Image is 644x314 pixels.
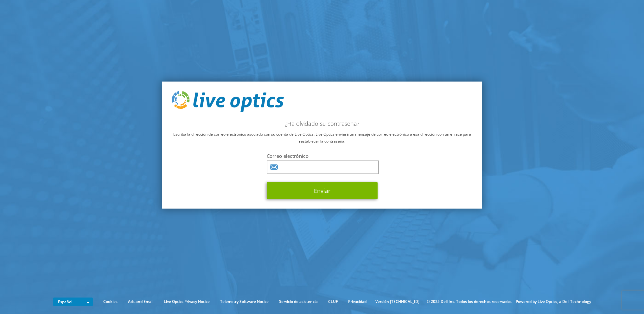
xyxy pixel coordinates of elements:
[323,298,342,305] a: CLUF
[424,298,515,305] li: © 2025 Dell Inc. Todos los derechos reservados
[372,298,423,305] li: Versión [TECHNICAL_ID]
[516,298,591,305] li: Powered by Live Optics, a Dell Technology
[172,120,473,127] h2: ¿Ha olvidado su contraseña?
[267,152,378,159] label: Correo electrónico
[159,298,214,305] a: Live Optics Privacy Notice
[343,298,371,305] a: Privacidad
[123,298,158,305] a: Ads and Email
[172,91,284,112] img: live_optics_svg.svg
[215,298,273,305] a: Telemetry Software Notice
[267,182,378,199] button: Enviar
[99,298,122,305] a: Cookies
[274,298,322,305] a: Servicio de asistencia
[172,131,473,144] p: Escriba la dirección de correo electrónico asociado con su cuenta de Live Optics. Live Optics env...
